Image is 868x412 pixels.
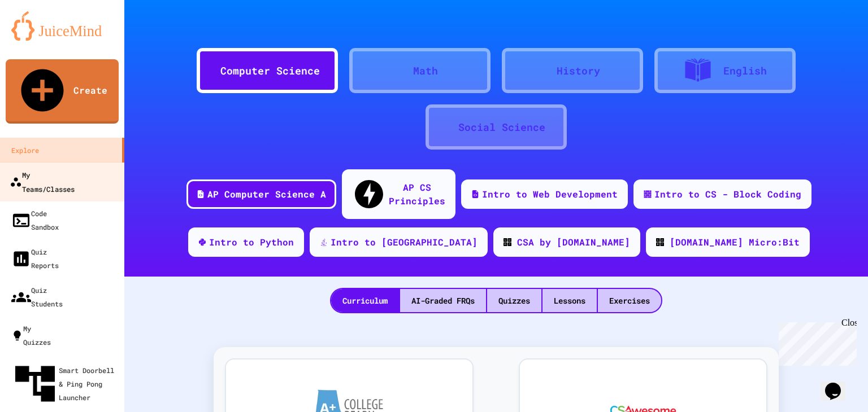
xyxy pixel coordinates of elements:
[723,63,767,78] div: English
[389,181,445,208] div: AP CS Principles
[11,322,51,349] div: My Quizzes
[331,235,478,249] div: Intro to [GEOGRAPHIC_DATA]
[482,187,618,201] div: Intro to Web Development
[220,63,320,78] div: Computer Science
[656,238,664,246] img: CODE_logo_RGB.png
[557,63,600,78] div: History
[542,289,597,312] div: Lessons
[11,143,39,157] div: Explore
[5,5,78,72] div: Chat with us now!Close
[598,289,661,312] div: Exercises
[654,187,801,201] div: Intro to CS - Block Coding
[6,59,119,124] a: Create
[413,63,438,78] div: Math
[11,360,120,407] div: Smart Doorbell & Ping Pong Launcher
[11,283,63,310] div: Quiz Students
[670,235,800,249] div: [DOMAIN_NAME] Micro:Bit
[207,187,326,201] div: AP Computer Science A
[517,235,630,249] div: CSA by [DOMAIN_NAME]
[774,318,857,366] iframe: chat widget
[458,120,545,135] div: Social Science
[10,168,75,195] div: My Teams/Classes
[400,289,486,312] div: AI-Graded FRQs
[11,207,59,234] div: Code Sandbox
[821,367,857,401] iframe: chat widget
[504,238,511,246] img: CODE_logo_RGB.png
[209,235,294,249] div: Intro to Python
[11,245,59,272] div: Quiz Reports
[11,11,113,41] img: logo-orange.svg
[331,289,399,312] div: Curriculum
[487,289,541,312] div: Quizzes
